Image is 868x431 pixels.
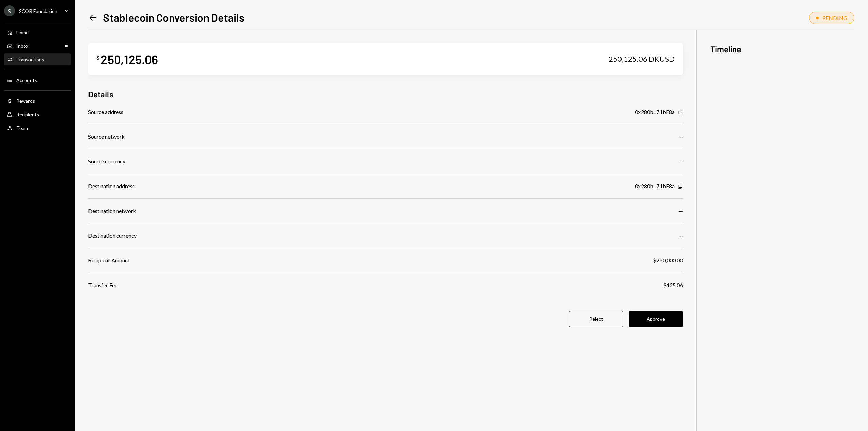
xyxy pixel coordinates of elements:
a: Accounts [4,74,71,86]
button: Reject [569,311,623,327]
div: SCOR Foundation [19,8,57,14]
button: Approve [629,311,683,327]
h1: Stablecoin Conversion Details [103,11,244,24]
div: PENDING [822,15,847,21]
div: Destination currency [88,232,137,240]
div: 250,125.06 [101,52,158,67]
a: Team [4,122,71,134]
div: — [678,207,683,215]
a: Rewards [4,95,71,107]
a: Home [4,26,71,38]
div: — [678,157,683,165]
a: Recipients [4,108,71,120]
h3: Timeline [710,43,854,55]
div: Team [16,125,28,131]
div: 0x280b...71bE8a [635,182,675,190]
div: Source address [88,108,123,116]
div: $125.06 [663,281,683,289]
h3: Details [88,89,113,100]
div: 0x280b...71bE8a [635,108,675,116]
div: — [678,133,683,141]
div: $250,000.00 [653,256,683,265]
div: 250,125.06 DKUSD [609,54,675,64]
div: Transactions [16,57,44,62]
div: Rewards [16,98,35,104]
div: Recipient Amount [88,256,130,265]
div: Inbox [16,43,28,49]
div: Home [16,30,29,35]
div: Recipients [16,112,39,117]
div: Transfer Fee [88,281,117,289]
div: Source network [88,133,125,141]
a: Transactions [4,53,71,65]
div: Destination network [88,207,136,215]
div: Accounts [16,77,37,83]
div: $ [96,54,99,61]
div: Source currency [88,157,125,165]
a: Inbox [4,40,71,52]
div: — [678,232,683,240]
div: Destination address [88,182,135,190]
div: S [4,5,15,16]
